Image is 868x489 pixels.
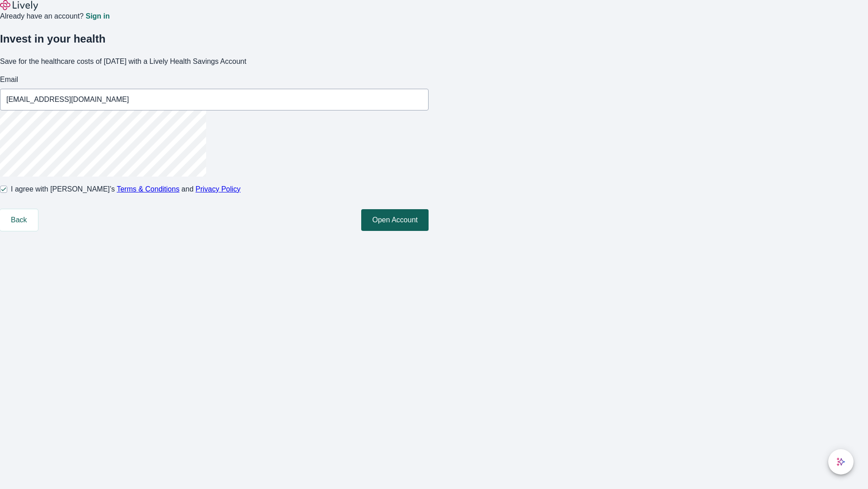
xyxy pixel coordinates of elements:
button: Open Account [361,209,429,231]
a: Terms & Conditions [117,185,179,193]
svg: Lively AI Assistant [836,457,845,466]
span: I agree with [PERSON_NAME]’s and [11,184,241,195]
button: chat [828,449,854,475]
a: Sign in [85,13,109,20]
a: Privacy Policy [196,185,241,193]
